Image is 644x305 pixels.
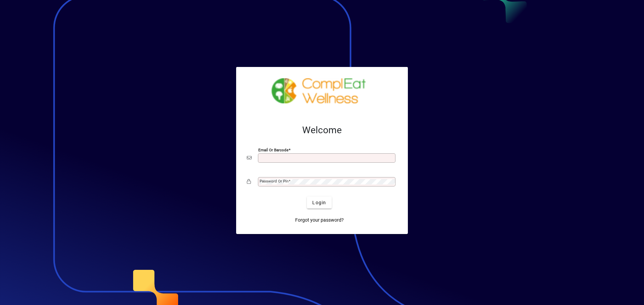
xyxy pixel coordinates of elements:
[312,199,326,206] span: Login
[258,148,288,152] mat-label: Email or Barcode
[307,197,331,209] button: Login
[260,179,288,183] mat-label: Password or Pin
[247,125,397,136] h2: Welcome
[292,214,346,226] a: Forgot your password?
[295,217,344,224] span: Forgot your password?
